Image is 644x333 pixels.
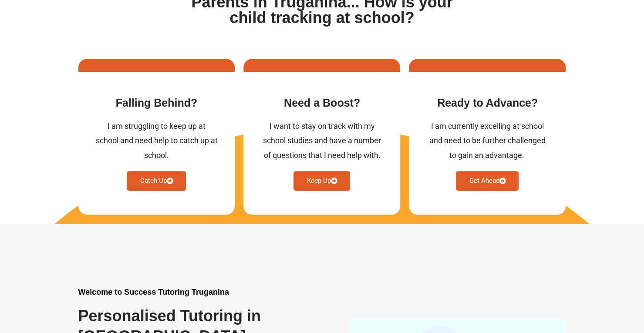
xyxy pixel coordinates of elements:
[96,96,218,110] h3: Falling Behind​?
[426,119,548,162] div: I am currently excelling at school and need to be further challenged to gain an advantage. ​
[499,235,644,333] iframe: Chat Widget
[96,119,218,162] div: I am struggling to keep up at school and need help to catch up at school.​​
[261,96,383,110] h3: Need a Boost?
[426,96,548,110] h3: Ready to Advance​?
[456,171,519,191] a: Get Ahead
[293,171,350,191] a: Keep Up
[261,119,383,162] div: I want to stay on track with my school studies and have a number of questions that I need help wi...
[78,287,296,297] h2: Welcome to Success Tutoring Truganina
[127,171,186,191] a: Catch Up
